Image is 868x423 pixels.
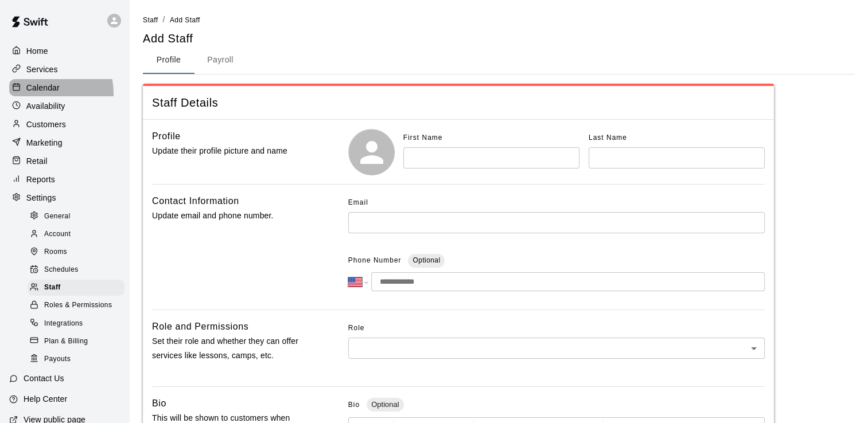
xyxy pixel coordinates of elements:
p: Settings [26,192,56,203]
a: Staff [143,15,158,24]
a: Staff [28,279,129,297]
p: Retail [26,155,48,167]
p: Help Center [24,393,67,405]
span: Optional [412,256,440,264]
p: Contact Us [24,373,64,384]
p: Calendar [26,82,60,93]
li: / [162,14,165,26]
span: Account [44,229,71,240]
h5: Add Staff [143,31,193,46]
p: Home [26,45,48,57]
div: General [28,209,124,225]
div: Schedules [28,262,124,278]
p: Reports [26,174,55,185]
span: Integrations [44,318,83,330]
span: Rooms [44,246,67,258]
a: Rooms [28,244,129,261]
span: Schedules [44,264,79,276]
span: Last Name [589,134,627,142]
button: Profile [143,46,194,74]
p: Customers [26,119,66,130]
span: Phone Number [348,252,402,270]
nav: breadcrumb [143,14,854,26]
a: General [28,207,129,225]
a: Roles & Permissions [28,297,129,315]
h6: Role and Permissions [152,319,248,334]
h6: Bio [152,396,166,411]
span: Add Staff [170,16,200,24]
a: Customers [9,116,120,133]
div: Integrations [28,316,124,332]
span: Staff [44,282,61,293]
a: Payouts [28,350,129,368]
div: Rooms [28,244,124,260]
button: Payroll [194,46,246,74]
a: Retail [9,152,120,170]
h6: Contact Information [152,194,239,209]
a: Account [28,225,129,243]
a: Settings [9,189,120,206]
p: Set their role and whether they can offer services like lessons, camps, etc. [152,334,312,363]
span: Roles & Permissions [44,300,112,311]
span: Staff [143,16,158,24]
span: Plan & Billing [44,336,88,347]
a: Reports [9,171,120,188]
div: Plan & Billing [28,334,124,350]
p: Services [26,64,58,75]
a: Schedules [28,261,129,279]
span: Optional [367,400,403,409]
p: Marketing [26,137,63,148]
span: Email [348,194,368,212]
div: Staff [28,280,124,296]
a: Services [9,61,120,78]
a: Plan & Billing [28,332,129,350]
span: Bio [348,401,360,409]
a: Marketing [9,134,120,151]
a: Integrations [28,315,129,332]
a: Availability [9,97,120,115]
span: First Name [403,134,443,142]
div: staff form tabs [143,46,854,74]
span: General [44,211,71,222]
h6: Profile [152,129,181,144]
p: Update email and phone number. [152,209,312,223]
a: Calendar [9,79,120,96]
span: Role [348,319,765,338]
div: Payouts [28,351,124,367]
a: Home [9,42,120,60]
div: Account [28,226,124,242]
span: Staff Details [152,95,765,111]
p: Availability [26,100,65,112]
span: Payouts [44,354,71,365]
div: Roles & Permissions [28,297,124,314]
p: Update their profile picture and name [152,144,312,158]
